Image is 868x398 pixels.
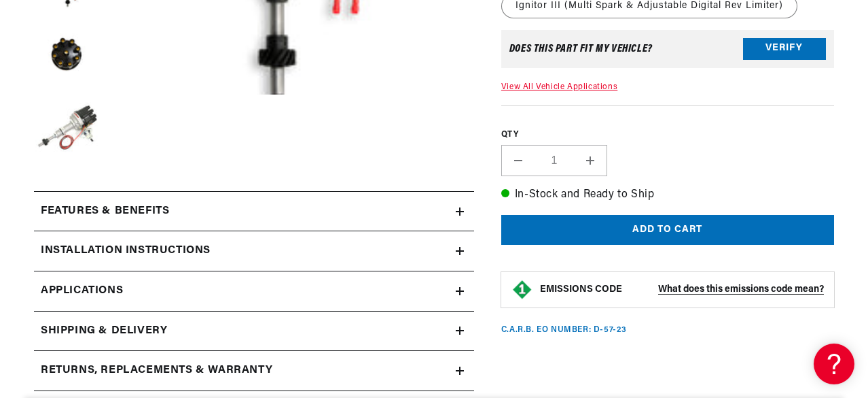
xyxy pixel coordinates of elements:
[41,242,211,260] h2: Installation instructions
[34,271,474,312] a: Applications
[34,351,474,391] summary: Returns, Replacements & Warranty
[34,312,474,351] summary: Shipping & Delivery
[501,83,617,91] a: View All Vehicle Applications
[743,38,826,60] button: Verify
[41,322,167,340] h2: Shipping & Delivery
[34,96,102,164] button: Load image 10 in gallery view
[511,279,533,301] img: Emissions code
[540,284,824,296] button: EMISSIONS CODEWhat does this emissions code mean?
[34,231,474,271] summary: Installation instructions
[501,130,834,142] label: QTY
[501,186,834,204] p: In-Stock and Ready to Ship
[501,325,627,336] p: C.A.R.B. EO Number: D-57-23
[501,215,834,246] button: Add to cart
[658,284,824,295] strong: What does this emissions code mean?
[41,203,169,220] h2: Features & Benefits
[34,192,474,231] summary: Features & Benefits
[41,282,123,300] span: Applications
[34,21,102,89] button: Load image 9 in gallery view
[509,44,653,54] div: Does This part fit My vehicle?
[540,284,622,295] strong: EMISSIONS CODE
[41,362,272,380] h2: Returns, Replacements & Warranty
